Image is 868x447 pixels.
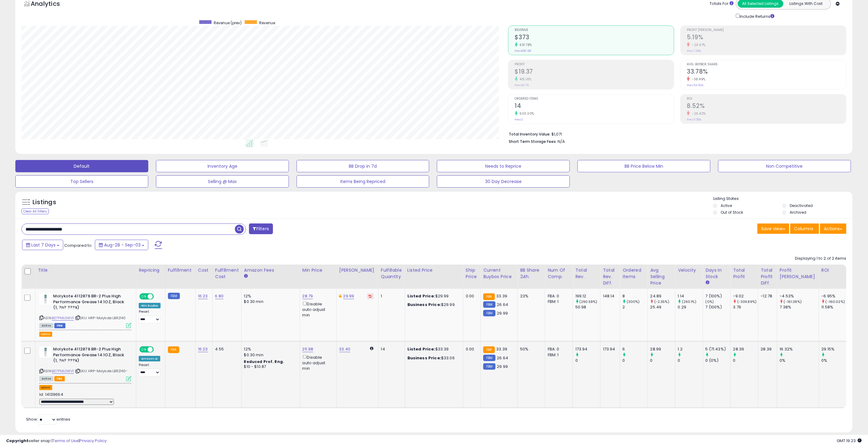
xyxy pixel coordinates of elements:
[822,358,847,363] div: 0%
[518,77,532,82] small: 415.16%
[548,293,568,299] div: FBA: 0
[21,208,49,214] div: Clear All Filters
[822,304,847,310] div: 11.58%
[575,304,600,310] div: 50.98
[548,299,568,304] div: FBM: 1
[302,300,332,318] div: Disable auto adjust min
[53,438,79,444] a: Terms of Use
[15,160,148,172] button: Default
[780,358,819,363] div: 0%
[168,346,179,353] small: FBA
[497,310,508,316] span: 29.99
[509,139,557,144] b: Short Term Storage Fees:
[437,160,570,172] button: Needs to Reprice
[822,293,847,299] div: -6.95%
[302,346,313,352] a: 25.98
[297,160,430,172] button: BB Drop in 7d
[54,376,65,381] span: FBA
[706,267,728,280] div: Days In Stock
[39,332,52,337] button: admin
[682,299,696,304] small: (293.1%)
[578,160,710,172] button: BB Price Below Min
[39,392,63,397] span: Id: 14139664
[515,29,674,32] span: Revenue
[795,256,847,262] div: Displaying 1 to 2 of 2 items
[837,438,862,444] span: 2025-09-11 19:23 GMT
[575,358,600,363] div: 0
[515,68,674,76] h2: $19.37
[244,364,295,369] div: $10 - $10.87
[244,359,284,364] b: Reduced Prof. Rng.
[80,438,107,444] a: Privacy Policy
[790,223,819,234] button: Columns
[39,376,53,381] span: All listings currently available for purchase on Amazon
[733,358,758,363] div: 0
[678,267,700,273] div: Velocity
[483,310,495,316] small: FBM
[466,293,476,299] div: 0.00
[548,267,570,280] div: Num of Comp.
[75,315,126,320] span: | SKU: HRP-Molykote LBR2140
[39,346,52,357] img: 31wt4ufm0nL._SL40_.jpg
[215,293,224,299] a: 6.80
[706,293,730,299] div: 7 (100%)
[790,203,813,208] label: Deactivated
[690,77,706,82] small: -38.49%
[339,267,376,273] div: [PERSON_NAME]
[733,267,756,280] div: Total Profit
[515,49,531,53] small: Prev: $50.98
[466,346,476,352] div: 0.00
[731,13,782,19] div: Include Returns
[407,346,435,352] b: Listed Price:
[687,49,701,53] small: Prev: 7.38%
[822,267,844,273] div: ROI
[483,267,515,280] div: Current Buybox Price
[558,139,565,144] span: N/A
[515,34,674,42] h2: $373
[53,346,128,365] b: Molykote 4112876 BR-2 Plus High Performance Grease 14.1OZ, Black (1, ?n? ???k)
[244,346,295,352] div: 12%
[33,198,56,207] h5: Listings
[780,304,819,310] div: 7.38%
[156,160,289,172] button: Inventory Age
[140,347,148,352] span: ON
[104,242,141,248] span: Aug-28 - Sep-03
[706,346,730,352] div: 5 (71.43%)
[761,293,773,299] div: -12.78
[244,267,297,273] div: Amazon Fees
[623,304,648,310] div: 2
[22,240,63,250] button: Last 7 Days
[721,203,732,208] label: Active
[603,267,617,286] div: Total Rev. Diff.
[153,294,163,299] span: OFF
[407,355,458,361] div: $33.06
[784,299,802,304] small: (-161.38%)
[826,299,845,304] small: (-160.02%)
[483,301,495,308] small: FBM
[244,273,248,279] small: Amazon Fees.
[139,310,161,323] div: Preset:
[757,223,789,234] button: Save View
[780,293,819,299] div: -4.53%
[198,346,208,352] a: 16.23
[483,355,495,361] small: FBM
[690,43,706,47] small: -29.67%
[687,34,846,42] h2: 5.19%
[6,438,29,444] strong: Copyright
[687,118,702,121] small: Prev: 11.58%
[509,132,551,137] b: Total Inventory Value:
[515,63,674,66] span: Profit
[75,369,128,373] span: | SKU: HRP-Molykote LBR2140-
[733,304,758,310] div: 3.76
[515,102,674,111] h2: 14
[497,302,508,308] span: 26.64
[139,363,161,377] div: Preset:
[733,346,758,352] div: 28.39
[678,304,703,310] div: 0.29
[518,111,535,116] small: 600.00%
[168,293,180,299] small: FBM
[579,299,597,304] small: (290.58%)
[214,20,242,25] span: Revenue (prev)
[687,102,846,111] h2: 8.52%
[39,293,52,304] img: 31wt4ufm0nL._SL40_.jpg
